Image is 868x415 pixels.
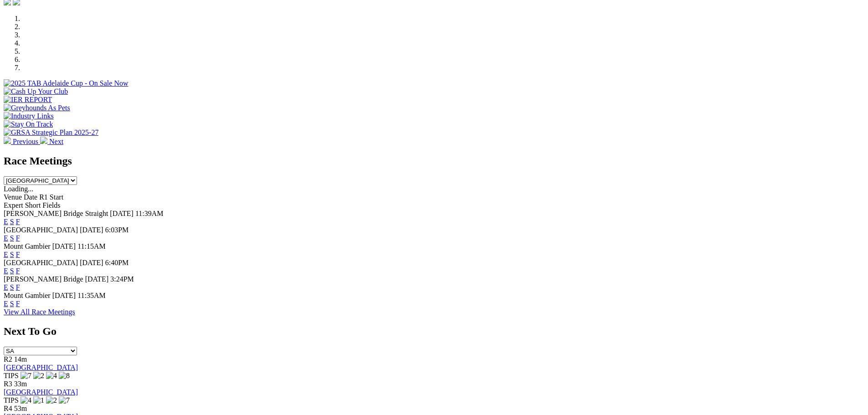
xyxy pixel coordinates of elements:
[4,201,23,209] span: Expert
[4,251,8,258] a: E
[4,275,83,283] span: [PERSON_NAME] Bridge
[14,355,27,363] span: 14m
[110,275,134,283] span: 3:24PM
[52,292,76,299] span: [DATE]
[4,388,78,396] a: [GEOGRAPHIC_DATA]
[4,372,19,379] span: TIPS
[4,364,78,371] a: [GEOGRAPHIC_DATA]
[4,96,52,104] img: IER REPORT
[10,218,14,225] a: S
[10,283,14,291] a: S
[4,325,864,338] h2: Next To Go
[4,234,8,242] a: E
[4,87,68,96] img: Cash Up Your Club
[21,372,31,380] img: 7
[135,210,164,217] span: 11:39AM
[4,210,108,217] span: [PERSON_NAME] Bridge Straight
[10,234,14,242] a: S
[16,267,20,275] a: F
[77,292,106,299] span: 11:35AM
[16,218,20,225] a: F
[10,251,14,258] a: S
[4,112,54,120] img: Industry Links
[13,138,38,145] span: Previous
[85,275,109,283] span: [DATE]
[4,259,78,266] span: [GEOGRAPHIC_DATA]
[80,226,103,234] span: [DATE]
[33,396,44,405] img: 1
[80,259,103,266] span: [DATE]
[42,201,60,209] span: Fields
[16,300,20,307] a: F
[25,201,41,209] span: Short
[4,283,8,291] a: E
[16,234,20,242] a: F
[33,372,44,380] img: 2
[4,300,8,307] a: E
[10,267,14,275] a: S
[4,104,70,112] img: Greyhounds As Pets
[4,79,128,87] img: 2025 TAB Adelaide Cup - On Sale Now
[14,405,27,412] span: 53m
[4,308,75,316] a: View All Race Meetings
[4,128,98,137] img: GRSA Strategic Plan 2025-27
[59,396,70,405] img: 7
[52,242,76,250] span: [DATE]
[59,372,70,380] img: 8
[4,120,53,128] img: Stay On Track
[105,259,129,266] span: 6:40PM
[4,405,12,412] span: R4
[4,185,33,193] span: Loading...
[21,396,31,405] img: 4
[40,138,63,145] a: Next
[40,137,47,144] img: chevron-right-pager-white.svg
[46,372,57,380] img: 4
[4,242,51,250] span: Mount Gambier
[16,251,20,258] a: F
[16,283,20,291] a: F
[4,137,11,144] img: chevron-left-pager-white.svg
[4,138,40,145] a: Previous
[24,193,37,201] span: Date
[4,226,78,234] span: [GEOGRAPHIC_DATA]
[39,193,63,201] span: R1 Start
[4,155,864,167] h2: Race Meetings
[4,267,8,275] a: E
[77,242,106,250] span: 11:15AM
[4,193,22,201] span: Venue
[46,396,57,405] img: 2
[14,380,27,388] span: 33m
[110,210,134,217] span: [DATE]
[10,300,14,307] a: S
[4,355,12,363] span: R2
[49,138,63,145] span: Next
[105,226,129,234] span: 6:03PM
[4,218,8,225] a: E
[4,396,19,404] span: TIPS
[4,292,51,299] span: Mount Gambier
[4,380,12,388] span: R3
